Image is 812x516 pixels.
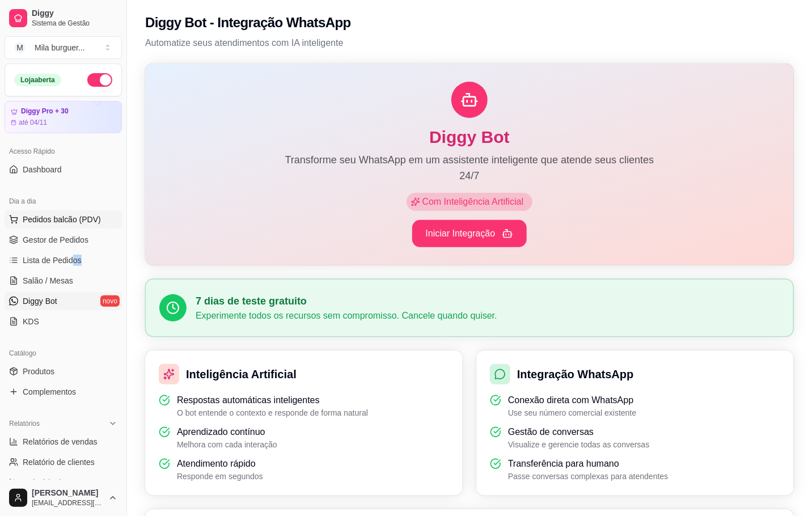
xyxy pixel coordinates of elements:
span: Lista de Pedidos [23,255,82,266]
p: O bot entende o contexto e responde de forma natural [177,407,368,418]
p: Respostas automáticas inteligentes [177,394,368,407]
div: Mila burguer ... [35,42,85,53]
span: Salão / Mesas [23,275,73,286]
span: Diggy [32,9,117,19]
a: Diggy Botnovo [5,292,122,310]
a: Relatórios de vendas [5,433,122,451]
a: Relatório de mesas [5,473,122,492]
p: Visualize e gerencie todas as conversas [508,439,650,450]
a: Relatório de clientes [5,453,122,471]
article: até 04/11 [19,118,47,127]
span: Gestor de Pedidos [23,234,88,246]
div: Loja aberta [14,74,61,86]
a: DiggySistema de Gestão [5,5,122,32]
a: Produtos [5,362,122,380]
span: KDS [23,316,39,327]
a: Salão / Mesas [5,272,122,290]
p: Use seu número comercial existente [508,407,636,418]
h2: Diggy Bot - Integração WhatsApp [145,14,351,32]
span: Sistema de Gestão [32,19,117,28]
h3: 7 dias de teste gratuito [196,293,780,309]
span: Relatório de clientes [23,456,95,468]
div: Dia a dia [5,192,122,210]
h1: Diggy Bot [163,127,776,147]
span: Relatório de mesas [23,477,91,488]
button: Iniciar Integração [412,220,527,247]
p: Transforme seu WhatsApp em um assistente inteligente que atende seus clientes 24/7 [279,152,660,184]
a: KDS [5,312,122,331]
p: Experimente todos os recursos sem compromisso. Cancele quando quiser. [196,309,780,323]
p: Transferência para humano [508,457,669,471]
button: Select a team [5,36,122,59]
p: Passe conversas complexas para atendentes [508,471,669,482]
span: Produtos [23,366,54,377]
span: Relatórios de vendas [23,436,98,447]
a: Complementos [5,383,122,401]
span: [PERSON_NAME] [32,488,104,498]
span: [EMAIL_ADDRESS][DOMAIN_NAME] [32,498,104,507]
div: Catálogo [5,344,122,362]
p: Responde em segundos [177,471,263,482]
button: [PERSON_NAME][EMAIL_ADDRESS][DOMAIN_NAME] [5,484,122,511]
p: Melhora com cada interação [177,439,277,450]
span: Complementos [23,386,76,397]
p: Aprendizado contínuo [177,425,277,439]
span: Diggy Bot [23,295,57,307]
p: Conexão direta com WhatsApp [508,394,636,407]
h3: Inteligência Artificial [186,366,297,382]
span: Com Inteligência Artificial [420,195,528,209]
a: Dashboard [5,160,122,179]
a: Lista de Pedidos [5,251,122,269]
h3: Integração WhatsApp [517,366,634,382]
span: Pedidos balcão (PDV) [23,214,101,225]
a: Diggy Pro + 30até 04/11 [5,101,122,133]
button: Pedidos balcão (PDV) [5,210,122,229]
span: Relatórios [9,419,40,428]
a: Gestor de Pedidos [5,231,122,249]
p: Gestão de conversas [508,425,650,439]
span: M [14,42,26,53]
p: Atendimento rápido [177,457,263,471]
span: Dashboard [23,164,62,175]
div: Acesso Rápido [5,142,122,160]
button: Alterar Status [87,73,112,87]
article: Diggy Pro + 30 [21,107,69,116]
p: Automatize seus atendimentos com IA inteligente [145,36,794,50]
